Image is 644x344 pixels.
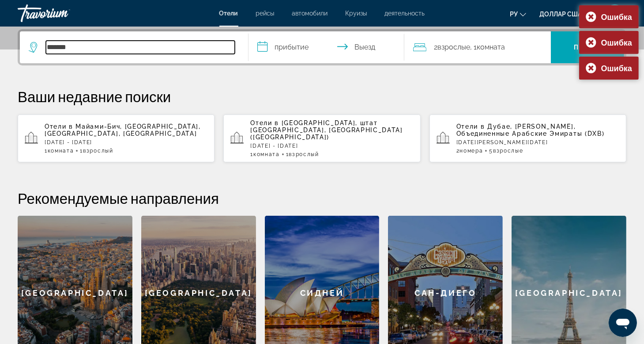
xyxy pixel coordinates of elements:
font: Отели в [456,123,485,130]
button: Меню пользователя [603,4,626,23]
font: взрослый [83,148,113,154]
font: Ошибка [601,38,632,47]
font: Сидней [300,288,344,298]
font: Поиск [574,44,602,51]
font: 2 [456,148,460,154]
font: [DATE][PERSON_NAME][DATE] [456,139,548,145]
font: номера [459,148,483,154]
button: Отели в [GEOGRAPHIC_DATA], штат [GEOGRAPHIC_DATA], [GEOGRAPHIC_DATA] ([GEOGRAPHIC_DATA])[DATE] - ... [223,114,420,163]
font: Взрослые [493,148,523,154]
font: [DATE] - [DATE] [250,143,298,149]
font: [DATE] - [DATE] [45,139,92,145]
font: Ваши недавние поиски [18,88,171,105]
a: Круизы [346,10,367,17]
font: Комната [477,43,505,51]
button: Путешественники: 2 взрослых, 0 детей [404,31,551,63]
font: [GEOGRAPHIC_DATA] [21,288,129,298]
font: 1 [250,151,253,157]
button: Выберите дату заезда и выезда [249,31,404,63]
button: Поиск [551,31,624,63]
font: Дубае, [PERSON_NAME], Объединенные Арабские Эмираты (DXB) [456,123,605,137]
font: 1 [45,148,48,154]
font: Отели в [250,119,279,126]
button: Изменить язык [510,8,526,20]
font: Взрослые [438,43,471,51]
font: [GEOGRAPHIC_DATA], штат [GEOGRAPHIC_DATA], [GEOGRAPHIC_DATA] ([GEOGRAPHIC_DATA]) [250,119,403,141]
a: Травориум [18,2,106,25]
font: Комната [48,148,74,154]
font: [GEOGRAPHIC_DATA] [515,288,623,298]
font: Сан-Диего [414,288,476,298]
input: Поиск отеля [46,41,235,54]
font: ру [510,11,518,18]
font: 5 [489,148,493,154]
font: , 1 [471,43,477,51]
button: Отели в Майами-Бич, [GEOGRAPHIC_DATA], [GEOGRAPHIC_DATA], [GEOGRAPHIC_DATA][DATE] - [DATE]1Комнат... [18,114,215,163]
a: деятельность [385,10,425,17]
font: Майами-Бич, [GEOGRAPHIC_DATA], [GEOGRAPHIC_DATA], [GEOGRAPHIC_DATA] [45,123,201,137]
font: 2 [434,43,438,51]
font: Рекомендуемые направления [18,189,219,207]
font: Комната [253,151,280,157]
font: взрослый [289,151,319,157]
font: 1 [80,148,83,154]
iframe: Кнопка запуска окна обмена сообщениями [609,309,637,337]
button: Изменить валюту [539,8,590,20]
a: автомобили [292,10,328,17]
font: 1 [286,151,289,157]
font: Ошибка [601,63,632,73]
a: Отели [219,10,238,17]
a: рейсы [256,10,275,17]
font: Ошибка [601,12,632,22]
div: Виджет поиска [20,31,624,63]
font: Отели в [45,123,73,130]
button: Отели в Дубае, [PERSON_NAME], Объединенные Арабские Эмираты (DXB)[DATE][PERSON_NAME][DATE]2номера... [429,114,626,163]
font: доллар США [539,11,582,18]
font: [GEOGRAPHIC_DATA] [145,288,252,298]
